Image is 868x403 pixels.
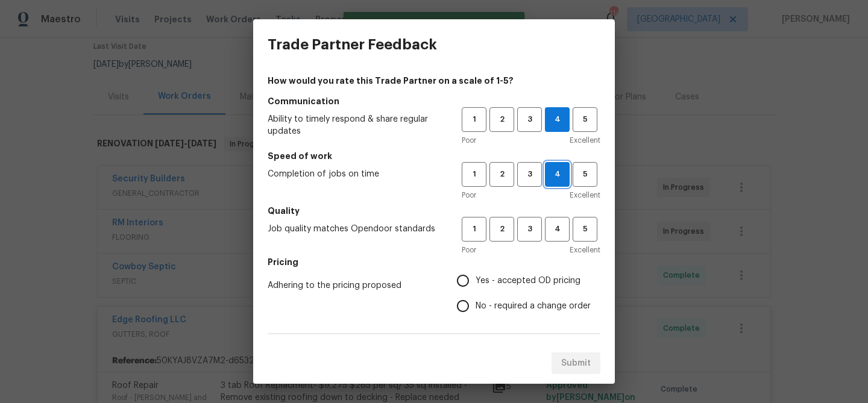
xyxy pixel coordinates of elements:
button: 4 [545,217,570,242]
h5: Communication [268,95,600,107]
button: 3 [517,107,542,132]
span: 2 [491,113,513,127]
button: 1 [462,217,486,242]
span: 3 [518,167,541,181]
span: 3 [518,222,541,236]
button: 5 [573,162,597,187]
button: 2 [489,162,514,187]
button: 4 [545,107,570,132]
span: Poor [462,134,476,146]
span: Job quality matches Opendoor standards [268,223,442,235]
span: 4 [546,222,568,236]
h5: Quality [268,205,600,217]
span: Poor [462,189,476,201]
span: 1 [463,113,485,127]
span: Excellent [570,189,600,201]
span: 3 [518,113,541,127]
button: 1 [462,107,486,132]
span: 5 [574,167,596,181]
span: Excellent [570,134,600,146]
span: Adhering to the pricing proposed [268,280,438,292]
h4: How would you rate this Trade Partner on a scale of 1-5? [268,75,600,87]
span: 2 [491,167,513,181]
span: 5 [574,222,596,236]
span: Poor [462,244,476,256]
span: 4 [546,167,569,181]
button: 3 [517,162,542,187]
span: Completion of jobs on time [268,168,442,180]
button: 5 [573,217,597,242]
h5: Pricing [268,256,600,268]
span: Yes - accepted OD pricing [476,275,580,287]
h3: Trade Partner Feedback [268,36,437,53]
span: 4 [546,113,569,127]
button: 1 [462,162,486,187]
button: 3 [517,217,542,242]
div: Pricing [457,268,600,319]
span: 1 [463,167,485,181]
span: Ability to timely respond & share regular updates [268,113,442,137]
button: 2 [489,107,514,132]
button: 4 [545,162,570,187]
span: No - required a change order [476,300,591,313]
span: 2 [491,222,513,236]
span: 5 [574,113,596,127]
span: 1 [463,222,485,236]
button: 2 [489,217,514,242]
span: Excellent [570,244,600,256]
h5: Speed of work [268,150,600,162]
button: 5 [573,107,597,132]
